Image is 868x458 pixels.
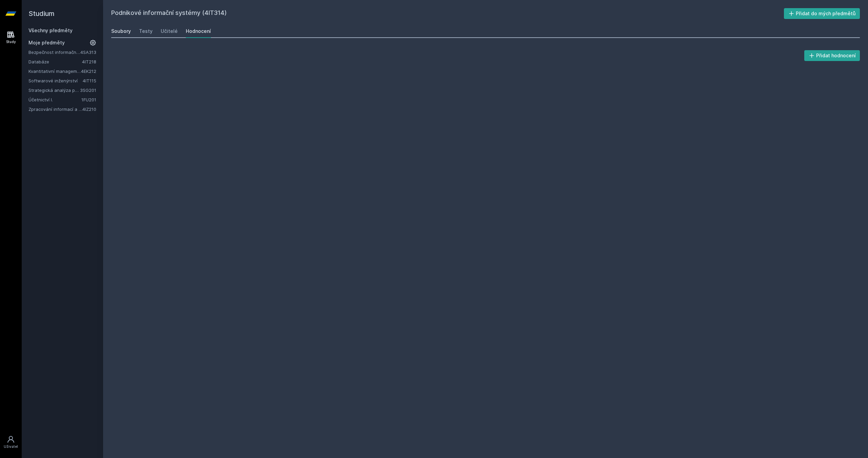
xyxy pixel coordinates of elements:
[1,27,20,48] a: Study
[186,24,211,38] a: Hodnocení
[81,97,96,102] a: 1FU201
[111,24,131,38] a: Soubory
[186,28,211,35] div: Hodnocení
[83,78,96,83] a: 4IT115
[139,28,153,35] div: Testy
[82,106,96,112] a: 4IZ210
[111,28,131,35] div: Soubory
[4,444,18,449] div: Uživatel
[28,87,80,94] a: Strategická analýza pro informatiky a statistiky
[139,24,153,38] a: Testy
[81,68,96,74] a: 4EK212
[804,50,860,61] button: Přidat hodnocení
[80,49,96,55] a: 4SA313
[82,59,96,64] a: 4IT218
[28,106,82,113] a: Zpracování informací a znalostí
[161,24,178,38] a: Učitelé
[28,58,82,65] a: Databáze
[28,49,80,56] a: Bezpečnost informačních systémů
[28,96,81,103] a: Účetnictví I.
[28,77,83,84] a: Softwarové inženýrství
[28,39,65,46] span: Moje předměty
[80,87,96,93] a: 3SG201
[1,432,20,453] a: Uživatel
[784,8,860,19] button: Přidat do mých předmětů
[28,27,73,33] a: Všechny předměty
[28,68,81,75] a: Kvantitativní management
[161,28,178,35] div: Učitelé
[6,39,16,44] div: Study
[111,8,784,19] h2: Podnikové informační systémy (4IT314)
